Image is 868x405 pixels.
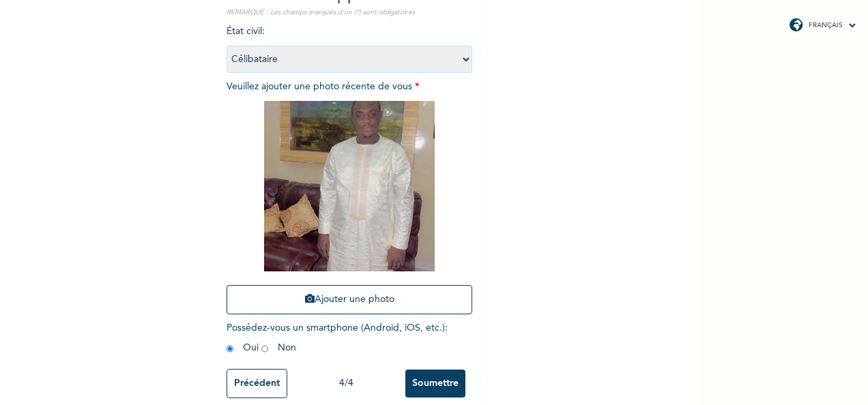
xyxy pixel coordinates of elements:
button: Ajouter une photo [227,285,472,314]
div: 4 / 4 [287,376,405,391]
span: Possédez-vous un smartphone (Android, iOS, etc.) : Oui Non [227,323,448,353]
input: Soumettre [405,370,465,397]
span: Veuillez ajouter une photo récente de vous [227,82,472,321]
p: REMARQUE : Les champs marqués d'un (*) sont obligatoires [227,7,472,18]
img: Crop [264,101,435,271]
input: Précédent [227,369,287,398]
span: État civil : [227,27,472,64]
